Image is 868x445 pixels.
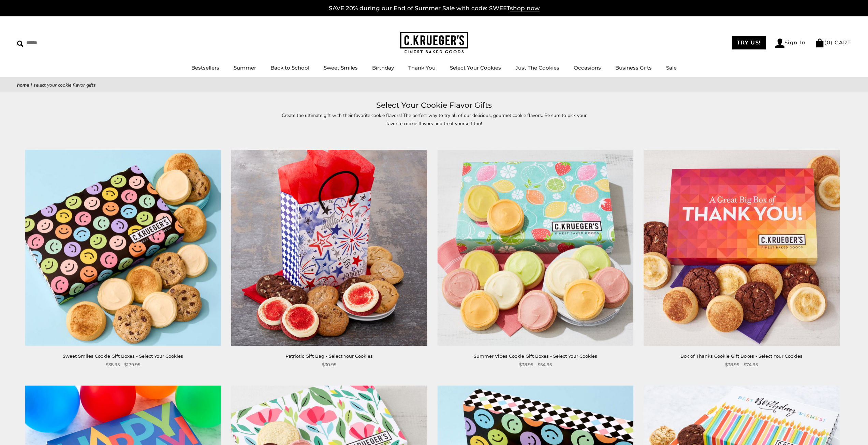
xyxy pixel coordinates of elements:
[31,82,32,88] span: |
[106,361,140,368] span: $38.95 - $179.95
[285,353,373,359] a: Patriotic Gift Bag - Select Your Cookies
[510,5,540,12] span: shop now
[615,64,652,71] a: Business Gifts
[680,353,803,359] a: Box of Thanks Cookie Gift Boxes - Select Your Cookies
[732,36,766,49] a: TRY US!
[17,38,98,48] input: Search
[17,41,24,47] img: Search
[775,39,806,48] a: Sign In
[574,64,601,71] a: Occasions
[815,39,824,47] img: Bag
[666,64,677,71] a: Sale
[324,64,358,71] a: Sweet Smiles
[17,81,851,89] nav: breadcrumbs
[329,5,540,12] a: SAVE 20% during our End of Summer Sale with code: SWEETshop now
[270,64,309,71] a: Back to School
[775,39,784,48] img: Account
[231,150,427,345] img: Patriotic Gift Bag - Select Your Cookies
[815,39,851,46] a: (0) CART
[17,82,29,88] a: Home
[25,150,221,345] img: Sweet Smiles Cookie Gift Boxes - Select Your Cookies
[63,353,183,359] a: Sweet Smiles Cookie Gift Boxes - Select Your Cookies
[277,112,591,127] p: Create the ultimate gift with their favorite cookie flavors! The perfect way to try all of our de...
[644,150,839,345] img: Box of Thanks Cookie Gift Boxes - Select Your Cookies
[519,361,552,368] span: $38.95 - $54.95
[191,64,219,71] a: Bestsellers
[322,361,336,368] span: $30.95
[33,82,96,88] span: Select Your Cookie Flavor Gifts
[408,64,436,71] a: Thank You
[234,64,256,71] a: Summer
[827,39,831,46] span: 0
[372,64,394,71] a: Birthday
[400,32,468,54] img: C.KRUEGER'S
[438,150,633,345] img: Summer Vibes Cookie Gift Boxes - Select Your Cookies
[27,99,841,112] h1: Select Your Cookie Flavor Gifts
[725,361,758,368] span: $38.95 - $74.95
[474,353,597,359] a: Summer Vibes Cookie Gift Boxes - Select Your Cookies
[515,64,559,71] a: Just The Cookies
[450,64,501,71] a: Select Your Cookies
